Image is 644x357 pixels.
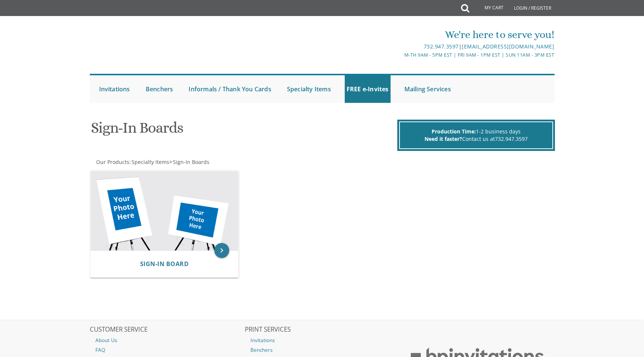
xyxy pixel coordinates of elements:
a: FREE e-Invites [345,75,391,103]
span: Need it faster? [424,135,462,142]
div: | [245,42,554,51]
a: 732.947.3597 [424,43,459,50]
a: keyboard_arrow_right [214,243,229,258]
a: Our Products [95,158,129,165]
a: Invitations [245,335,399,345]
a: 732.947.3597 [495,135,528,142]
div: We're here to serve you! [245,27,554,42]
h2: CUSTOMER SERVICE [90,326,244,334]
a: FAQ [90,345,244,355]
a: Sign-In Board [140,260,189,268]
div: : [90,158,322,166]
a: About Us [90,335,244,345]
a: Informals / Thank You Cards [187,75,273,103]
a: Mailing Services [402,75,453,103]
a: Invitations [97,75,132,103]
div: 1-2 business days Contact us at [399,121,553,149]
h1: Sign-In Boards [91,120,395,142]
a: Benchers [144,75,175,103]
a: Specialty Items [131,158,169,165]
span: Sign-In Boards [173,158,209,165]
span: Specialty Items [132,158,169,165]
img: Sign-In Board [91,171,238,250]
div: M-Th 9am - 5pm EST | Fri 9am - 1pm EST | Sun 11am - 3pm EST [245,51,554,59]
a: Sign-In Boards [172,158,209,165]
a: Specialty Items [285,75,333,103]
h2: PRINT SERVICES [245,326,399,334]
span: Production Time: [432,128,476,135]
span: Sign-In Board [140,260,189,268]
span: > [169,158,209,165]
a: [EMAIL_ADDRESS][DOMAIN_NAME] [462,43,554,50]
a: My Cart [468,1,509,16]
a: Benchers [245,345,399,355]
